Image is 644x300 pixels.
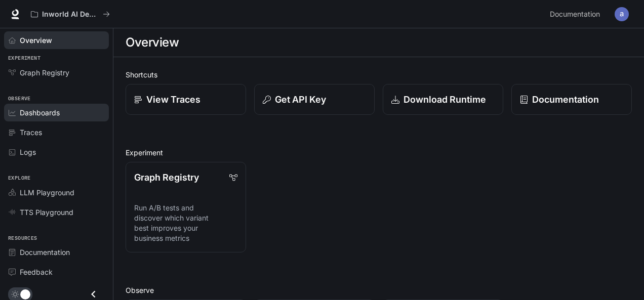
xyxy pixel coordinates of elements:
[20,35,52,46] span: Overview
[4,123,109,141] a: Traces
[134,170,199,184] p: Graph Registry
[126,69,632,80] h2: Shortcuts
[20,288,30,299] span: Dark mode toggle
[532,93,599,106] p: Documentation
[275,93,326,106] p: Get API Key
[4,143,109,161] a: Logs
[4,31,109,49] a: Overview
[20,207,73,218] span: TTS Playground
[20,187,74,198] span: LLM Playground
[4,203,109,221] a: TTS Playground
[404,93,486,106] p: Download Runtime
[126,147,632,158] h2: Experiment
[20,147,36,157] span: Logs
[126,84,246,115] a: View Traces
[4,64,109,81] a: Graph Registry
[20,127,42,138] span: Traces
[615,7,629,21] img: User avatar
[550,8,600,21] span: Documentation
[26,4,114,24] button: All workspaces
[20,107,60,118] span: Dashboards
[511,84,632,115] a: Documentation
[546,4,608,24] a: Documentation
[20,267,53,277] span: Feedback
[4,243,109,261] a: Documentation
[134,203,237,243] p: Run A/B tests and discover which variant best improves your business metrics
[20,247,70,258] span: Documentation
[383,84,503,115] a: Download Runtime
[254,84,375,115] button: Get API Key
[146,93,200,106] p: View Traces
[20,67,69,78] span: Graph Registry
[126,32,179,53] h1: Overview
[42,10,99,19] p: Inworld AI Demos
[4,104,109,121] a: Dashboards
[612,4,632,24] button: User avatar
[126,285,632,295] h2: Observe
[126,162,246,252] a: Graph RegistryRun A/B tests and discover which variant best improves your business metrics
[4,184,109,201] a: LLM Playground
[4,263,109,281] a: Feedback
